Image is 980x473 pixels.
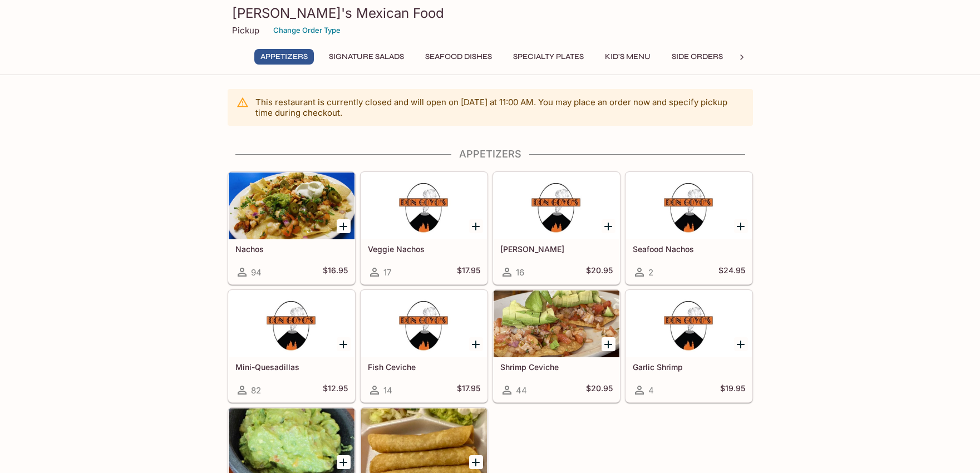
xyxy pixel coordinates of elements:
button: Add Guacamole [337,455,351,469]
h5: $20.95 [586,265,613,279]
p: This restaurant is currently closed and will open on [DATE] at 11:00 AM . You may place an order ... [255,97,744,118]
button: Signature Salads [323,49,410,65]
h5: Veggie Nachos [368,244,480,254]
span: 94 [251,267,262,278]
h4: Appetizers [228,148,753,160]
a: Seafood Nachos2$24.95 [626,172,752,284]
p: Pickup [232,25,259,36]
div: Nachos [229,173,354,239]
span: 2 [648,267,653,278]
div: Garlic Shrimp [626,290,752,357]
div: Fish Ceviche [361,290,487,357]
button: Add Veggie Nachos [469,219,483,233]
button: Add Garlic Shrimp [734,337,748,351]
h5: $20.95 [586,383,613,397]
button: Appetizers [254,49,314,65]
span: 14 [383,385,392,396]
h5: Mini-Quesadillas [235,362,348,372]
button: Add Mini-Quesadillas [337,337,351,351]
h5: $19.95 [720,383,745,397]
button: Seafood Dishes [419,49,498,65]
h5: $17.95 [457,383,480,397]
div: Shrimp Ceviche [494,290,619,357]
a: Fish Ceviche14$17.95 [361,290,487,402]
div: Mini-Quesadillas [229,290,354,357]
button: Add Shrimp Ceviche [602,337,615,351]
h5: $17.95 [457,265,480,279]
h5: [PERSON_NAME] [500,244,613,254]
button: Change Order Type [268,22,346,39]
a: Garlic Shrimp4$19.95 [626,290,752,402]
div: Veggie Nachos [361,173,487,239]
h5: $12.95 [323,383,348,397]
h5: Shrimp Ceviche [500,362,613,372]
h5: Garlic Shrimp [633,362,745,372]
a: Shrimp Ceviche44$20.95 [493,290,620,402]
span: 44 [516,385,527,396]
button: Add Fish Ceviche [469,337,483,351]
div: Seafood Nachos [626,173,752,239]
button: Add Taquitos [469,455,483,469]
button: Add Nachos [337,219,351,233]
h5: $16.95 [323,265,348,279]
div: Fajita Nachos [494,173,619,239]
span: 82 [251,385,261,396]
button: Add Seafood Nachos [734,219,748,233]
span: 16 [516,267,524,278]
a: [PERSON_NAME]16$20.95 [493,172,620,284]
h3: [PERSON_NAME]'s Mexican Food [232,4,748,22]
h5: Seafood Nachos [633,244,745,254]
span: 17 [383,267,391,278]
button: Side Orders [666,49,729,65]
a: Veggie Nachos17$17.95 [361,172,487,284]
h5: Fish Ceviche [368,362,480,372]
a: Nachos94$16.95 [228,172,355,284]
button: Kid's Menu [599,49,657,65]
a: Mini-Quesadillas82$12.95 [228,290,355,402]
span: 4 [648,385,654,396]
h5: Nachos [235,244,348,254]
button: Add Fajita Nachos [602,219,615,233]
button: Specialty Plates [507,49,590,65]
h5: $24.95 [718,265,745,279]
